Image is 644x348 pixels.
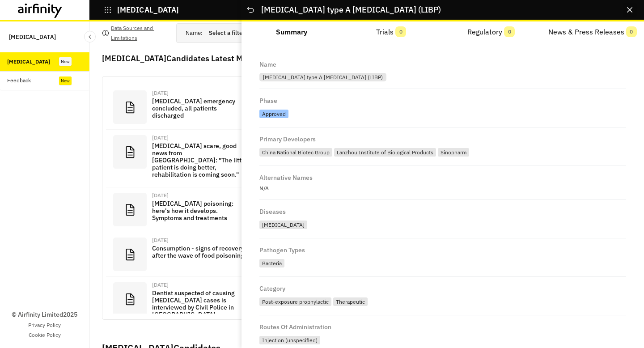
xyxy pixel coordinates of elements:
a: [DATE][MEDICAL_DATA] poisoning: here's how it develops. Symptoms and treatments [106,187,254,232]
span: 0 [395,26,406,37]
button: Trials [341,21,441,43]
a: Cookie Policy [29,331,61,339]
p: [MEDICAL_DATA] emergency concluded, all patients discharged [152,98,247,119]
div: [MEDICAL_DATA] type A [MEDICAL_DATA] (LIBP) [259,73,386,81]
a: [DATE]Dentist suspected of causing [MEDICAL_DATA] cases is interviewed by Civil Police in [GEOGRA... [106,277,254,335]
div: Pathogen Types [259,246,305,253]
div: Botulinum type A antitoxin (LIBP) [259,71,626,81]
p: [MEDICAL_DATA] [117,6,179,14]
div: Botulism [259,218,626,231]
div: China National Biotec Group,Lanzhou Institute of Biological Products,Sinopharm [259,146,626,158]
button: News & Press Releases [541,21,644,43]
div: [DATE] [152,193,247,198]
p: Dentist suspected of causing [MEDICAL_DATA] cases is interviewed by Civil Police in [GEOGRAPHIC_D... [152,289,247,325]
div: Bacteria [259,259,284,267]
div: Injection (unspecified) [259,334,626,346]
div: Name : [186,26,292,40]
div: [MEDICAL_DATA] [259,221,307,229]
div: [DATE] [152,282,247,288]
div: Routes of Administration [259,323,331,330]
span: 0 [626,26,637,37]
div: Sinopharm [438,148,469,157]
div: Phase [259,96,277,104]
div: Diseases [259,207,286,215]
button: [MEDICAL_DATA] [104,2,179,17]
div: Name [259,60,276,68]
div: Lanzhou Institute of Biological Products [334,148,436,157]
p: [MEDICAL_DATA] poisoning: here's how it develops. Symptoms and treatments [152,200,247,221]
div: Category [259,284,285,292]
span: 0 [504,26,515,37]
p: Consumption - signs of recovery after the wave of food poisoning [152,245,247,259]
p: [MEDICAL_DATA] scare, good news from [GEOGRAPHIC_DATA]: "The little patient is doing better, reha... [152,142,247,178]
div: New [59,76,72,85]
div: [DATE] [152,90,247,96]
div: Approved [259,107,626,120]
p: © Airfinity Limited 2025 [12,310,77,319]
a: Privacy Policy [28,321,61,329]
div: Alternative Names [259,173,313,181]
div: [DATE] [152,238,247,243]
div: New [59,57,72,66]
a: [DATE][MEDICAL_DATA] emergency concluded, all patients discharged [106,85,254,130]
a: [DATE]Consumption - signs of recovery after the wave of food poisoning [106,232,254,277]
p: [MEDICAL_DATA] Candidates Latest Media [102,52,258,64]
div: [DATE] [152,135,247,140]
div: Post-exposure prophylactic [259,297,331,306]
div: Primary Developers [259,135,316,142]
button: Close Sidebar [84,31,96,42]
div: [MEDICAL_DATA] [7,58,50,66]
p: [MEDICAL_DATA] [9,29,56,45]
div: Post-exposure prophylactic,Therapeutic [259,295,626,308]
p: Data Sources and Limitations [111,23,169,43]
div: Therapeutic [333,297,368,306]
a: [DATE][MEDICAL_DATA] scare, good news from [GEOGRAPHIC_DATA]: "The little patient is doing better... [106,130,254,187]
div: Injection (unspecified) [259,336,320,344]
div: Approved [259,110,288,118]
p: N/A [259,184,626,192]
div: Bacteria [259,257,626,269]
button: Summary [241,21,341,43]
div: Feedback [7,76,31,85]
button: Regulatory [441,21,541,43]
div: China National Biotec Group [259,148,332,157]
